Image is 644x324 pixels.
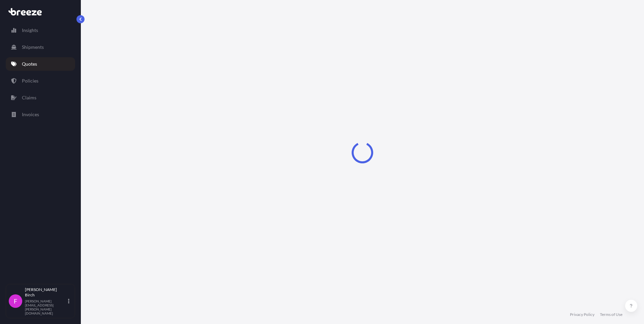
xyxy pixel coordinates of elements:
[22,111,39,118] p: Invoices
[600,312,622,317] a: Terms of Use
[6,24,75,37] a: Insights
[14,298,17,304] span: F
[6,40,75,54] a: Shipments
[25,299,67,315] p: [PERSON_NAME][EMAIL_ADDRESS][PERSON_NAME][DOMAIN_NAME]
[6,91,75,104] a: Claims
[22,61,37,67] p: Quotes
[22,77,38,84] p: Policies
[6,57,75,71] a: Quotes
[25,287,67,298] p: [PERSON_NAME] Birch
[570,312,594,317] a: Privacy Policy
[22,44,44,51] p: Shipments
[22,27,38,34] p: Insights
[6,108,75,121] a: Invoices
[22,94,36,101] p: Claims
[6,74,75,88] a: Policies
